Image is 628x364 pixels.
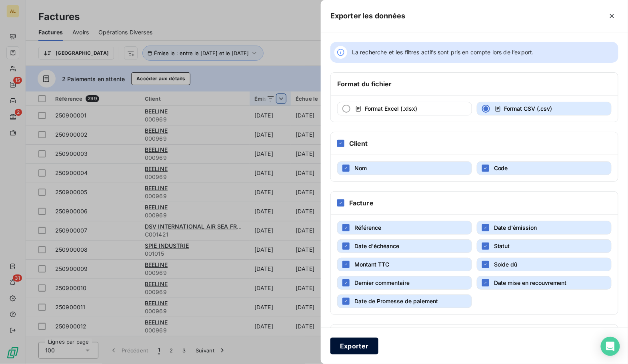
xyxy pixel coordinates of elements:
span: Nom [354,165,367,171]
span: Référence [354,224,381,231]
span: Dernier commentaire [354,279,410,286]
button: Exporter [330,338,378,354]
button: Statut [477,239,612,253]
span: Montant TTC [354,261,389,268]
button: Date de Promesse de paiement [337,294,472,308]
button: Montant TTC [337,258,472,271]
span: La recherche et les filtres actifs sont pris en compte lors de l’export. [352,48,534,56]
span: Format Excel (.xlsx) [365,105,417,112]
button: Nom [337,161,472,175]
span: Format CSV (.csv) [504,105,552,112]
h6: Format du fichier [337,79,392,89]
span: Date mise en recouvrement [494,279,567,286]
button: Date mise en recouvrement [477,276,612,290]
h6: Facture [349,198,374,208]
span: Statut [494,243,510,249]
h6: Client [349,139,368,148]
span: Date de Promesse de paiement [354,298,438,304]
h5: Exporter les données [330,10,406,22]
span: Solde dû [494,261,518,268]
button: Référence [337,221,472,235]
span: Code [494,165,508,171]
button: Format Excel (.xlsx) [337,102,472,115]
button: Date d'émission [477,221,612,235]
button: Format CSV (.csv) [477,102,612,115]
span: Date d'émission [494,224,537,231]
button: Code [477,161,612,175]
button: Date d'échéance [337,239,472,253]
button: Solde dû [477,258,612,271]
button: Dernier commentaire [337,276,472,290]
div: Open Intercom Messenger [601,337,620,356]
span: Date d'échéance [354,243,399,249]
